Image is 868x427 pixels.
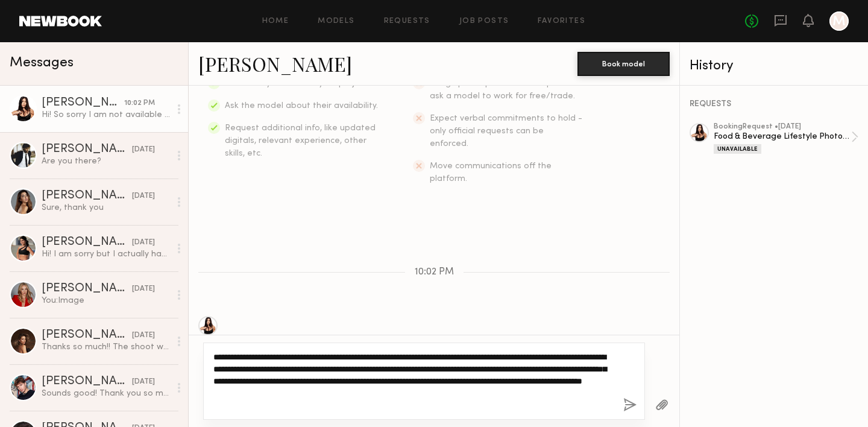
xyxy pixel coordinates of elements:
[714,123,851,131] div: booking Request • [DATE]
[42,341,170,353] div: Thanks so much!! The shoot was awesome!
[829,11,849,31] a: M
[42,236,132,248] div: [PERSON_NAME]
[577,52,670,76] button: Book model
[577,58,670,68] a: Book model
[42,295,170,306] div: You: Image
[714,123,858,154] a: bookingRequest •[DATE]Food & Beverage Lifestyle PhotoshootUnavailable
[318,17,354,25] a: Models
[10,56,74,70] span: Messages
[132,237,155,248] div: [DATE]
[262,17,289,25] a: Home
[42,329,132,341] div: [PERSON_NAME]
[42,109,170,121] div: Hi! So sorry I am not available [DATE] but I can do [DATE] if you’re flexible! Thank you so much ...
[415,267,454,277] span: 10:02 PM
[42,156,170,167] div: Are you there?
[42,144,132,156] div: [PERSON_NAME]
[538,17,585,25] a: Favorites
[690,100,858,109] div: REQUESTS
[42,190,132,202] div: [PERSON_NAME]
[124,98,155,109] div: 10:02 PM
[714,144,761,154] div: Unavailable
[430,115,582,148] span: Expect verbal commitments to hold - only official requests can be enforced.
[225,102,378,110] span: Ask the model about their availability.
[132,144,155,156] div: [DATE]
[198,51,352,77] a: [PERSON_NAME]
[225,124,376,157] span: Request additional info, like updated digitals, relevant experience, other skills, etc.
[132,376,155,388] div: [DATE]
[42,202,170,213] div: Sure, thank you
[42,248,170,260] div: Hi! I am sorry but I actually had a last minute emergency with my daughter and I unfortunately wo...
[42,388,170,399] div: Sounds good! Thank you so much
[690,59,858,73] div: History
[42,283,132,295] div: [PERSON_NAME]
[714,131,851,142] div: Food & Beverage Lifestyle Photoshoot
[459,17,509,25] a: Job Posts
[42,376,132,388] div: [PERSON_NAME]
[42,97,124,109] div: [PERSON_NAME]
[132,191,155,202] div: [DATE]
[132,283,155,295] div: [DATE]
[384,17,430,25] a: Requests
[430,162,552,183] span: Move communications off the platform.
[132,330,155,341] div: [DATE]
